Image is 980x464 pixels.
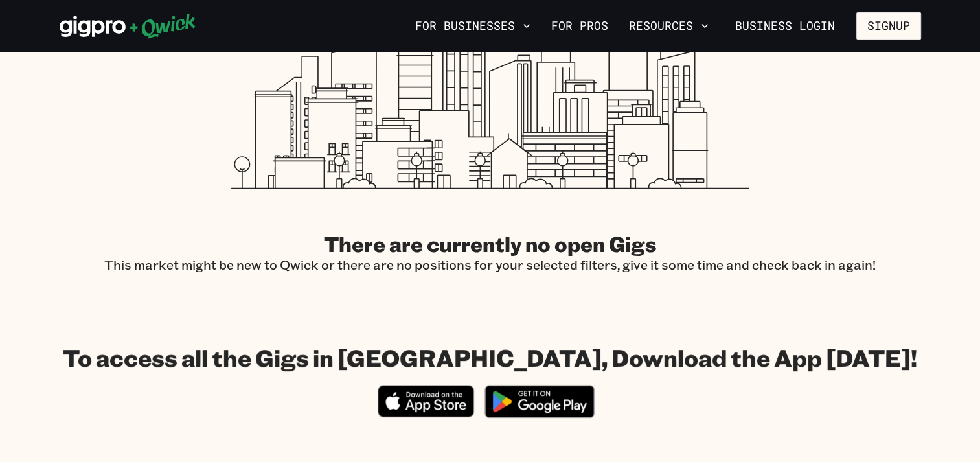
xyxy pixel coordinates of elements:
h1: To access all the Gigs in [GEOGRAPHIC_DATA], Download the App [DATE]! [63,343,917,372]
button: Resources [624,15,714,37]
h2: There are currently no open Gigs [104,231,876,257]
a: For Pros [546,15,613,37]
p: This market might be new to Qwick or there are no positions for your selected filters, give it so... [104,257,876,273]
button: Signup [856,12,921,40]
img: Get it on Google Play [477,377,602,426]
a: Download on the App Store [378,406,475,420]
a: Business Login [724,12,846,40]
button: For Businesses [410,15,536,37]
